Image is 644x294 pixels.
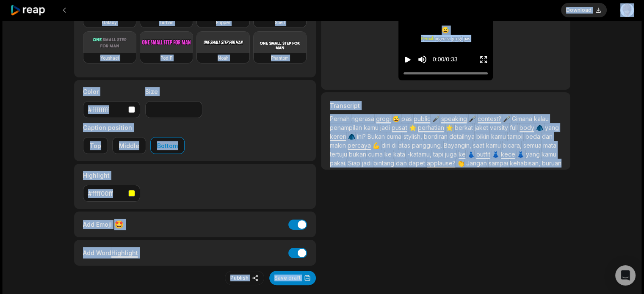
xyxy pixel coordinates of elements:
span: Jangan [466,159,488,167]
span: Bukan [368,133,387,140]
span: kamu [486,142,502,149]
span: kamu [491,133,507,140]
span: di [392,142,398,149]
span: panggung. [412,142,443,149]
span: Bayangin, [443,142,473,149]
h3: Galaxy [102,19,117,26]
span: contest? [477,115,503,122]
h3: Pod P [160,55,172,61]
button: #ffffffff [83,101,140,118]
h3: Transcript [330,101,561,110]
span: kata [393,151,407,158]
span: kehabisan, [509,159,542,167]
span: Highlight [111,249,138,256]
span: Add Emoji [83,220,112,229]
span: dan [542,133,552,140]
span: public [413,115,432,122]
button: Middle [112,137,146,154]
span: bicara, [502,142,523,149]
button: Publish [225,271,264,285]
span: sampai [488,159,509,167]
span: cuma [368,151,384,158]
label: Size [145,87,202,96]
span: diri [381,142,392,149]
span: keren [330,133,348,140]
h3: Flipper [216,19,230,26]
span: jaket [474,124,489,131]
span: Gimana [511,115,533,122]
span: detailnya [449,133,476,140]
div: Open Intercom Messenger [615,265,636,286]
span: pusat [392,124,409,131]
span: body [519,124,536,131]
span: ke [458,151,467,158]
span: ini? [357,133,368,140]
label: Color [83,87,140,96]
span: buruan [542,159,561,167]
span: Siap [348,159,362,167]
button: Top [83,137,108,154]
h3: Phantom [271,55,289,61]
span: tampil [507,133,525,140]
span: makin [330,142,348,149]
span: kamu [364,124,380,131]
span: yang [544,124,558,131]
span: mata [543,142,556,149]
span: outfit [476,151,492,158]
span: dapet [408,159,426,167]
p: 😅 🎤 🎤 🎤 🌟 🌟 🧥 🧥 💪 👗 👗 👗 👏 🛒 🛒 [330,114,561,168]
span: dan [396,159,408,167]
span: applause? [426,159,457,167]
span: kamu [541,151,556,158]
span: -katamu, [407,151,433,158]
span: bukan [349,151,368,158]
span: bintang [373,159,396,167]
span: kece [500,151,517,158]
span: yang [525,151,541,158]
div: Add Word [83,247,138,258]
label: Highlight [83,171,140,180]
span: grogi [376,115,392,122]
span: ke [384,151,393,158]
button: Save draft [269,271,316,285]
button: #ffff00ff [83,185,140,202]
h3: Youshaei [100,55,119,61]
button: Mute sound [417,54,428,65]
span: semua [523,142,543,149]
button: Download [561,3,607,17]
div: 😅 [421,26,470,35]
h3: Noah [218,55,229,61]
span: 🤩 [114,219,124,230]
h3: Turban [159,19,174,26]
span: perhatian [417,124,445,131]
button: Play video [404,52,412,67]
span: pas [401,115,413,122]
span: full [509,124,519,131]
button: Enter Fullscreen [479,52,488,67]
span: atas [398,142,412,149]
span: beda [525,133,542,140]
span: tapi [433,151,445,158]
span: varsity [489,124,509,131]
span: stylish, [403,133,423,140]
button: Bottom [150,137,185,154]
div: 0:00 / 0:33 [433,55,457,64]
span: juga [445,151,458,158]
span: jadi [380,124,392,131]
span: pakai. [330,159,348,167]
div: #ffff00ff [88,189,125,198]
span: penampilan [330,124,364,131]
span: tertuju [330,151,349,158]
span: ngerasa [351,115,376,122]
span: bordiran [423,133,449,140]
span: saat [473,142,486,149]
div: #ffffffff [88,105,125,114]
span: cuma [387,133,403,140]
span: bikin [476,133,491,140]
span: kalau [533,115,548,122]
span: percaya [348,142,373,149]
span: berkat [454,124,474,131]
span: speaking [441,115,468,122]
span: jadi [362,159,373,167]
h3: Spell [275,19,285,26]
